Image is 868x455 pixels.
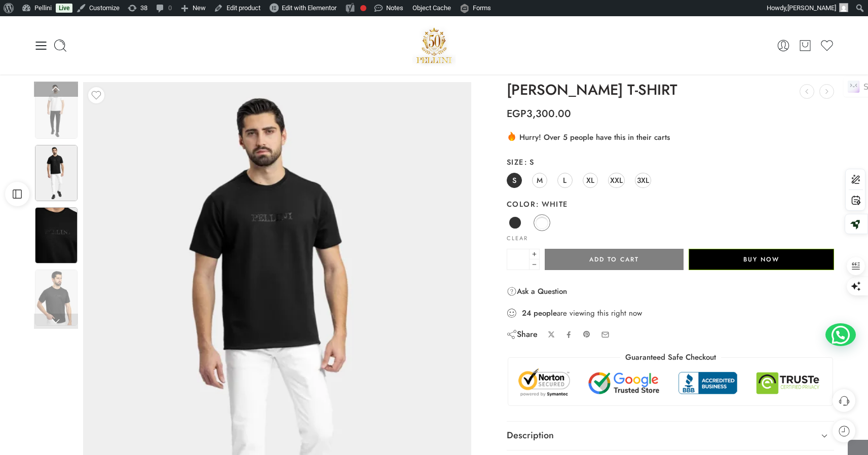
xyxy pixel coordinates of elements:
[35,207,78,263] img: New-items63
[507,236,528,241] a: Clear options
[557,173,573,188] a: L
[507,422,835,450] a: Description
[522,308,531,318] strong: 24
[548,331,555,338] a: Share on X
[282,4,336,12] span: Edit with Elementor
[545,249,684,270] button: Add to cart
[507,106,526,121] span: EGP
[586,173,594,187] span: XL
[507,249,530,270] input: Product quantity
[583,173,598,188] a: XL
[635,173,651,188] a: 3XL
[507,82,835,98] h1: [PERSON_NAME] T-SHIRT
[507,329,538,340] div: Share
[610,173,623,187] span: XXL
[565,331,573,338] a: Share on Facebook
[412,24,456,67] a: Pellini -
[637,173,649,187] span: 3XL
[532,173,547,188] a: M
[776,39,790,53] a: My Account
[536,199,568,209] span: White
[820,39,834,53] a: Wishlist
[798,39,812,53] a: Cart
[412,24,456,67] img: Pellini
[601,330,610,339] a: Email to your friends
[608,173,625,188] a: XXL
[360,5,366,11] div: Focus keyphrase not set
[534,308,557,318] strong: people
[537,173,543,187] span: M
[620,352,721,363] legend: Guaranteed Safe Checkout
[507,106,571,121] bdi: 3,300.00
[35,83,78,139] img: New-items63
[524,157,535,167] span: S
[507,199,835,209] label: Color
[563,173,567,187] span: L
[507,308,835,319] div: are viewing this right now
[516,368,825,398] img: Trust
[35,145,78,201] img: New-items63
[512,173,516,187] span: S
[507,157,835,167] label: Size
[35,270,78,326] img: New-items63
[689,249,834,270] button: Buy Now
[507,131,835,143] div: Hurry! Over 5 people have this in their carts
[56,4,72,13] a: Live
[507,173,522,188] a: S
[583,330,591,338] a: Pin on Pinterest
[507,285,567,297] a: Ask a Question
[787,4,836,12] span: [PERSON_NAME]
